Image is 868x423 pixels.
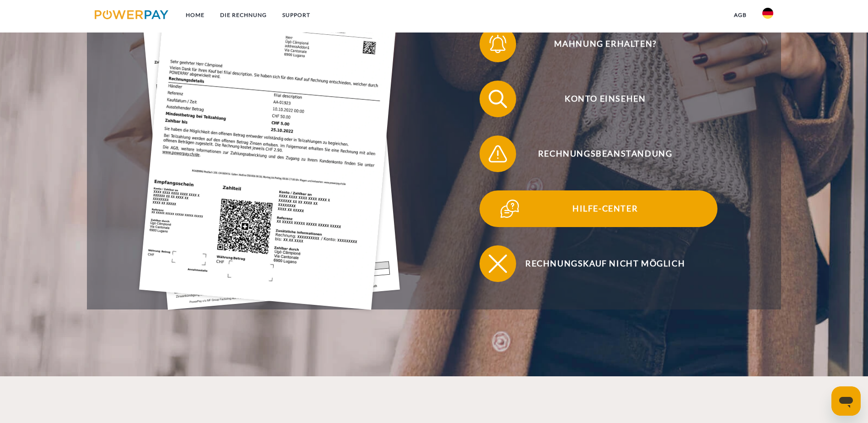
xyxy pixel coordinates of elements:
[486,33,509,55] img: qb_bell.svg
[486,142,509,165] img: qb_warning.svg
[275,7,318,23] a: SUPPORT
[726,7,755,23] a: agb
[493,81,717,117] span: Konto einsehen
[486,87,509,110] img: qb_search.svg
[178,7,212,23] a: Home
[480,136,717,172] button: Rechnungsbeanstandung
[493,26,717,62] span: Mahnung erhalten?
[480,81,717,117] button: Konto einsehen
[493,245,717,282] span: Rechnungskauf nicht möglich
[498,197,521,220] img: qb_help.svg
[493,190,717,227] span: Hilfe-Center
[493,136,717,172] span: Rechnungsbeanstandung
[480,190,717,227] button: Hilfe-Center
[831,386,861,416] iframe: Schaltfläche zum Öffnen des Messaging-Fensters
[480,26,717,62] button: Mahnung erhalten?
[212,7,275,23] a: DIE RECHNUNG
[95,10,168,19] img: logo-powerpay.svg
[762,8,773,19] img: de
[480,245,717,282] button: Rechnungskauf nicht möglich
[486,252,509,275] img: qb_close.svg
